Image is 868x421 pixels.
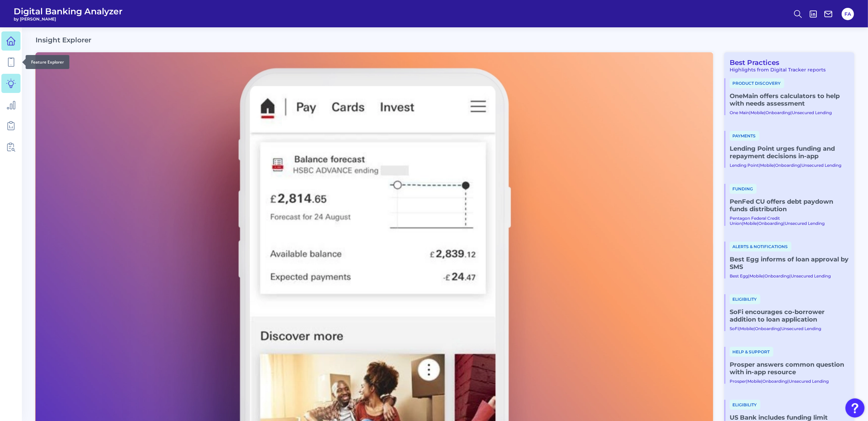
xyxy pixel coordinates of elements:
[764,273,789,279] a: Onboarding
[724,67,849,73] div: Highlights from Digital Tracker reports
[783,221,785,226] span: |
[14,6,123,16] span: Digital Banking Analyzer
[845,398,865,418] button: Open Resource Center
[730,184,757,194] span: Funding
[730,163,759,168] a: Lending Point
[785,221,825,226] a: Unsecured Lending
[730,402,760,408] a: Eligibility
[730,296,760,302] a: Eligibility
[740,326,754,331] a: Mobile
[730,349,773,355] a: Help & Support
[762,379,787,384] a: Onboarding
[760,163,774,168] a: Mobile
[758,221,783,226] a: Onboarding
[730,110,749,115] a: One Main
[730,400,760,410] span: Eligibility
[730,145,849,160] a: Lending Point urges funding and repayment decisions in-app
[730,294,760,304] span: Eligibility
[14,16,123,22] span: by [PERSON_NAME]
[730,198,849,213] a: PenFed CU offers debt paydown funds distribution
[730,186,757,192] a: Funding
[749,110,750,115] span: |
[754,326,755,331] span: |
[730,256,849,271] a: Best Egg informs of loan approval by SMS
[730,92,849,107] a: OneMain offers calculators to help with needs assessment
[730,80,784,86] a: Product discovery
[766,110,790,115] a: Onboarding
[730,326,739,331] a: SoFi
[789,379,829,384] a: Unsecured Lending
[774,163,775,168] span: |
[800,163,801,168] span: |
[746,379,747,384] span: |
[763,273,764,279] span: |
[730,347,773,357] span: Help & Support
[730,361,849,376] a: Prosper answers common question with in-app resource
[790,110,792,115] span: |
[759,163,760,168] span: |
[724,58,779,67] a: Best Practices
[755,326,780,331] a: Onboarding
[730,308,849,323] a: SoFi encourages co-borrower addition to loan application
[792,110,832,115] a: Unsecured Lending
[730,216,780,226] a: Pentagon Federal Credit Union
[757,221,758,226] span: |
[742,221,743,226] span: |
[26,55,69,69] div: Feature Explorer
[787,379,789,384] span: |
[739,326,740,331] span: |
[764,110,766,115] span: |
[730,243,791,249] a: Alerts & Notifications
[775,163,800,168] a: Onboarding
[789,273,791,279] span: |
[761,379,762,384] span: |
[730,242,791,252] span: Alerts & Notifications
[730,133,759,139] a: Payments
[750,110,764,115] a: Mobile
[36,36,91,44] h2: Insight Explorer
[748,273,749,279] span: |
[730,379,746,384] a: Prosper
[730,78,784,88] span: Product discovery
[730,273,748,279] a: Best Egg
[791,273,831,279] a: Unsecured Lending
[780,326,781,331] span: |
[730,131,759,141] span: Payments
[801,163,841,168] a: Unsecured Lending
[743,221,757,226] a: Mobile
[749,273,763,279] a: Mobile
[781,326,821,331] a: Unsecured Lending
[747,379,761,384] a: Mobile
[842,8,854,20] button: FA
